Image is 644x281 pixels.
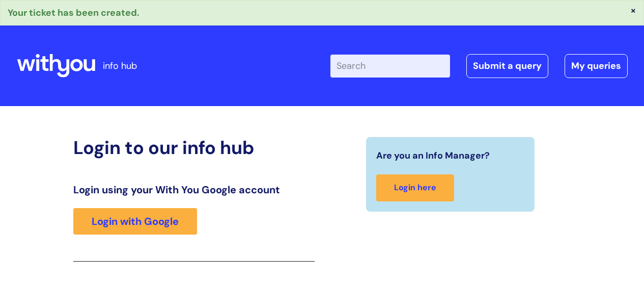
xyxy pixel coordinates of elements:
[466,54,548,78] a: Submit a query
[565,54,628,78] a: My queries
[103,58,137,74] p: info hub
[330,55,450,77] input: Search
[73,184,315,196] h3: Login using your With You Google account
[73,137,315,159] h2: Login to our info hub
[630,6,636,15] button: ×
[376,147,490,164] span: Are you an Info Manager?
[376,174,454,201] a: Login here
[73,208,197,235] a: Login with Google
